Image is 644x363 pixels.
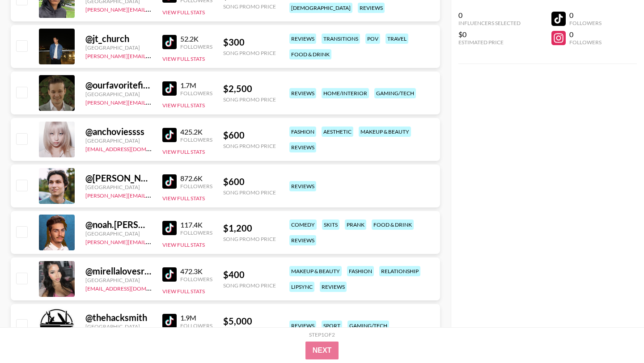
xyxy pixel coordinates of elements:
div: pov [365,34,380,44]
div: [DEMOGRAPHIC_DATA] [289,3,352,13]
div: sport [322,321,342,331]
a: [PERSON_NAME][EMAIL_ADDRESS][PERSON_NAME][DOMAIN_NAME] [85,97,260,106]
div: @ mirellalovesredbull [85,266,152,277]
div: fashion [289,127,316,137]
div: makeup & beauty [359,127,411,137]
div: reviews [289,88,316,98]
div: [GEOGRAPHIC_DATA] [85,91,152,97]
div: Followers [180,136,212,143]
div: Song Promo Price [223,236,276,242]
div: reviews [289,181,316,191]
div: @ jt_church [85,33,152,44]
div: Followers [180,229,212,236]
div: transitions [322,34,360,44]
button: View Full Stats [162,55,205,62]
iframe: Drift Widget Chat Controller [599,318,633,352]
a: [PERSON_NAME][EMAIL_ADDRESS][DOMAIN_NAME] [85,190,218,199]
div: Followers [180,183,212,190]
div: Followers [569,39,602,46]
div: 117.4K [180,220,212,229]
div: lipsync [289,282,314,292]
div: [GEOGRAPHIC_DATA] [85,230,152,237]
div: Estimated Price [458,39,521,46]
img: TikTok [162,221,177,235]
div: $ 5,000 [223,316,276,327]
div: reviews [358,3,385,13]
div: Influencers Selected [458,20,521,26]
div: Followers [180,276,212,283]
a: [PERSON_NAME][EMAIL_ADDRESS][DOMAIN_NAME] [85,237,218,245]
div: gaming/tech [374,88,416,98]
div: @ [PERSON_NAME] [85,173,152,184]
a: [EMAIL_ADDRESS][DOMAIN_NAME] [85,283,175,292]
a: [PERSON_NAME][EMAIL_ADDRESS][DOMAIN_NAME] [85,4,218,13]
div: fashion [347,266,374,276]
div: 472.3K [180,267,212,276]
div: $ 2,500 [223,83,276,94]
button: View Full Stats [162,102,205,109]
div: Step 1 of 2 [309,331,335,338]
img: TikTok [162,314,177,328]
div: $ 300 [223,37,276,48]
img: TikTok [162,128,177,142]
div: reviews [289,142,316,152]
div: reviews [289,34,316,44]
div: Song Promo Price [223,3,276,10]
div: @ noah.[PERSON_NAME] [85,219,152,230]
div: 872.6K [180,174,212,183]
div: @ thehacksmith [85,312,152,323]
div: 1.9M [180,313,212,322]
div: Song Promo Price [223,50,276,56]
div: $0 [458,30,521,39]
button: Next [305,342,339,359]
div: Followers [180,90,212,97]
div: prank [345,219,366,230]
div: Followers [180,322,212,329]
button: View Full Stats [162,195,205,202]
div: 52.2K [180,34,212,43]
div: [GEOGRAPHIC_DATA] [85,137,152,144]
div: skits [322,219,339,230]
button: View Full Stats [162,9,205,16]
div: $ 400 [223,269,276,280]
img: TikTok [162,81,177,96]
div: travel [386,34,408,44]
div: Followers [180,43,212,50]
div: Song Promo Price [223,282,276,289]
div: @ ourfavoritefinds [85,80,152,91]
div: 0 [458,11,521,20]
img: TikTok [162,267,177,282]
div: home/interior [322,88,369,98]
a: [PERSON_NAME][EMAIL_ADDRESS][DOMAIN_NAME] [85,51,218,59]
div: 425.2K [180,127,212,136]
div: [GEOGRAPHIC_DATA] [85,184,152,190]
button: View Full Stats [162,288,205,295]
div: Song Promo Price [223,96,276,103]
div: reviews [289,235,316,245]
div: Song Promo Price [223,143,276,149]
div: 1.7M [180,81,212,90]
div: Song Promo Price [223,189,276,196]
div: $ 600 [223,176,276,187]
div: 0 [569,11,602,20]
div: comedy [289,219,317,230]
img: TikTok [162,174,177,189]
div: $ 1,200 [223,223,276,234]
button: View Full Stats [162,241,205,248]
div: makeup & beauty [289,266,342,276]
div: gaming/tech [347,321,389,331]
div: [GEOGRAPHIC_DATA] [85,323,152,330]
div: 0 [569,30,602,39]
div: food & drink [289,49,331,59]
img: TikTok [162,35,177,49]
div: reviews [320,282,347,292]
div: $ 600 [223,130,276,141]
div: reviews [289,321,316,331]
div: aesthetic [322,127,353,137]
a: [EMAIL_ADDRESS][DOMAIN_NAME] [85,144,175,152]
div: @ anchoviessss [85,126,152,137]
div: [GEOGRAPHIC_DATA] [85,277,152,283]
div: [GEOGRAPHIC_DATA] [85,44,152,51]
div: relationship [379,266,420,276]
button: View Full Stats [162,148,205,155]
